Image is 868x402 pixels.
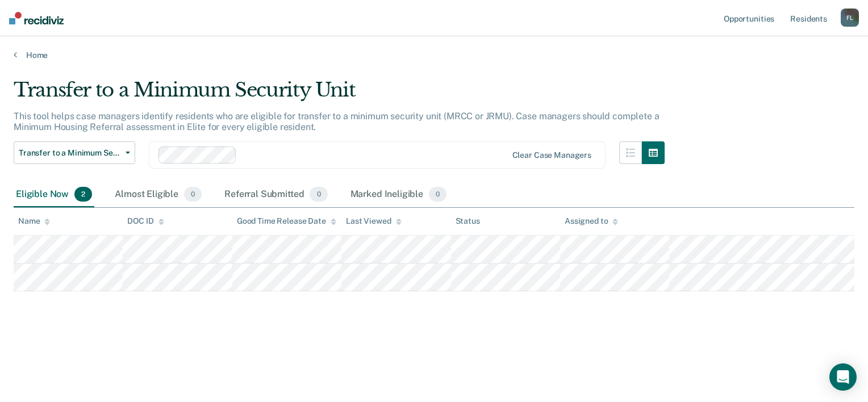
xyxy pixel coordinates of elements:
[14,111,660,132] p: This tool helps case managers identify residents who are eligible for transfer to a minimum secur...
[14,141,135,164] button: Transfer to a Minimum Security Unit
[127,216,164,226] div: DOC ID
[74,187,92,202] span: 2
[14,182,94,207] div: Eligible Now2
[829,363,857,391] div: Open Intercom Messenger
[429,187,446,202] span: 0
[14,50,854,60] a: Home
[456,216,480,226] div: Status
[310,187,327,202] span: 0
[9,12,64,24] img: Recidiviz
[346,216,401,226] div: Last Viewed
[348,182,449,207] div: Marked Ineligible0
[222,182,329,207] div: Referral Submitted0
[841,9,859,27] button: FL
[184,187,202,202] span: 0
[112,182,204,207] div: Almost Eligible0
[565,216,618,226] div: Assigned to
[512,150,591,160] div: Clear case managers
[14,78,665,111] div: Transfer to a Minimum Security Unit
[19,148,121,158] span: Transfer to a Minimum Security Unit
[237,216,336,226] div: Good Time Release Date
[841,9,859,27] div: F L
[18,216,50,226] div: Name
